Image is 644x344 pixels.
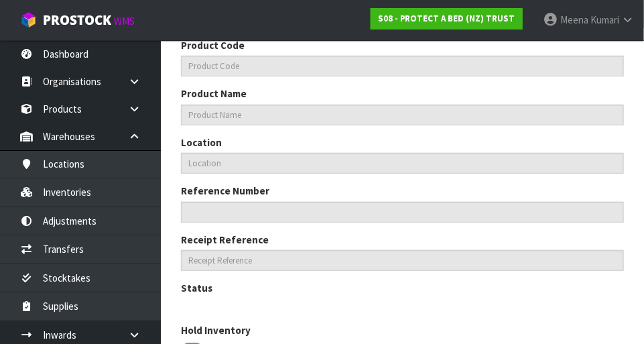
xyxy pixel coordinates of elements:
label: Reference Number [181,184,269,198]
label: Location [181,135,222,150]
label: Product Code [181,38,245,52]
label: Receipt Reference [181,233,269,247]
span: Kumari [590,13,619,26]
input: Location [181,153,624,174]
input: Receipt Reference [181,250,624,271]
strong: S08 - PROTECT A BED (NZ) TRUST [378,13,515,24]
label: Status [181,281,212,295]
input: Product Name [181,105,624,125]
span: Meena [560,13,588,26]
img: cube-alt.png [20,11,37,28]
small: WMS [114,15,135,27]
label: Hold Inventory [181,323,251,337]
a: S08 - PROTECT A BED (NZ) TRUST [371,8,523,30]
span: ProStock [43,11,111,29]
label: Product Name [181,87,247,101]
input: Product Code [181,56,624,76]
